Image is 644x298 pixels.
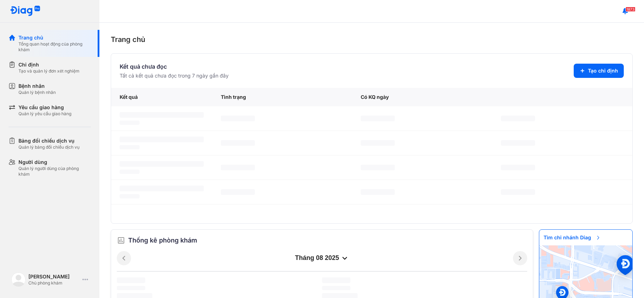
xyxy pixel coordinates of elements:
[574,64,624,78] button: Tạo chỉ định
[626,7,635,12] span: 1873
[18,159,91,166] div: Người dùng
[11,272,26,287] img: logo
[18,68,80,74] div: Tạo và quản lý đơn xét nghiệm
[18,34,91,41] div: Trang chủ
[28,273,80,280] div: [PERSON_NAME]
[361,140,395,146] span: ‌
[120,170,140,174] span: ‌
[18,90,56,95] div: Quản lý bệnh nhân
[18,137,80,144] div: Bảng đối chiếu dịch vụ
[361,165,395,170] span: ‌
[18,41,91,53] div: Tổng quan hoạt động của phòng khám
[120,121,140,125] span: ‌
[501,140,535,146] span: ‌
[352,88,492,106] div: Có KQ ngày
[501,189,535,195] span: ‌
[117,286,145,290] span: ‌
[221,165,255,170] span: ‌
[28,280,80,286] div: Chủ phòng khám
[120,137,204,142] span: ‌
[322,286,350,290] span: ‌
[361,189,395,195] span: ‌
[18,61,80,68] div: Chỉ định
[18,83,56,90] div: Bệnh nhân
[501,165,535,170] span: ‌
[539,230,605,245] span: Tìm chi nhánh Diag
[361,116,395,121] span: ‌
[221,140,255,146] span: ‌
[120,72,229,79] div: Tất cả kết quả chưa đọc trong 7 ngày gần đây
[120,145,140,149] span: ‌
[128,235,197,245] span: Thống kê phòng khám
[221,116,255,121] span: ‌
[10,6,40,17] img: logo
[131,254,513,262] div: tháng 08 2025
[322,277,350,283] span: ‌
[120,62,229,71] div: Kết quả chưa đọc
[18,166,91,177] div: Quản lý người dùng của phòng khám
[18,104,71,111] div: Yêu cầu giao hàng
[120,161,204,167] span: ‌
[18,111,71,117] div: Quản lý yêu cầu giao hàng
[212,88,352,106] div: Tình trạng
[117,277,145,283] span: ‌
[120,194,140,198] span: ‌
[117,236,125,245] img: order.5a6da16c.svg
[120,112,204,118] span: ‌
[501,116,535,121] span: ‌
[111,88,212,106] div: Kết quả
[120,186,204,191] span: ‌
[111,34,633,45] div: Trang chủ
[588,67,618,74] span: Tạo chỉ định
[221,189,255,195] span: ‌
[18,144,80,150] div: Quản lý bảng đối chiếu dịch vụ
